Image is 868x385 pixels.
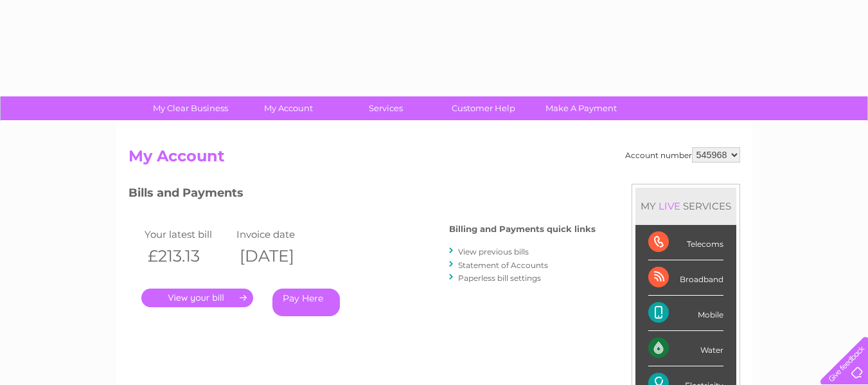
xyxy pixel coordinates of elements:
th: [DATE] [233,243,326,269]
a: Statement of Accounts [458,260,548,270]
div: Telecoms [648,225,723,260]
a: Paperless bill settings [458,273,541,283]
div: Account number [625,147,740,163]
a: Services [333,96,439,120]
h2: My Account [128,147,740,172]
td: Invoice date [233,226,326,243]
h4: Billing and Payments quick links [449,224,596,234]
div: Water [648,331,723,366]
a: Pay Here [272,289,340,316]
th: £213.13 [141,243,234,269]
a: . [141,289,253,307]
div: MY SERVICES [635,188,736,224]
div: Broadband [648,260,723,296]
div: Mobile [648,296,723,331]
a: View previous bills [458,247,529,256]
h3: Bills and Payments [128,184,596,206]
a: My Clear Business [137,96,244,120]
a: Customer Help [430,96,536,120]
a: Make A Payment [528,96,634,120]
td: Your latest bill [141,226,234,243]
div: LIVE [656,200,683,212]
a: My Account [235,96,341,120]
